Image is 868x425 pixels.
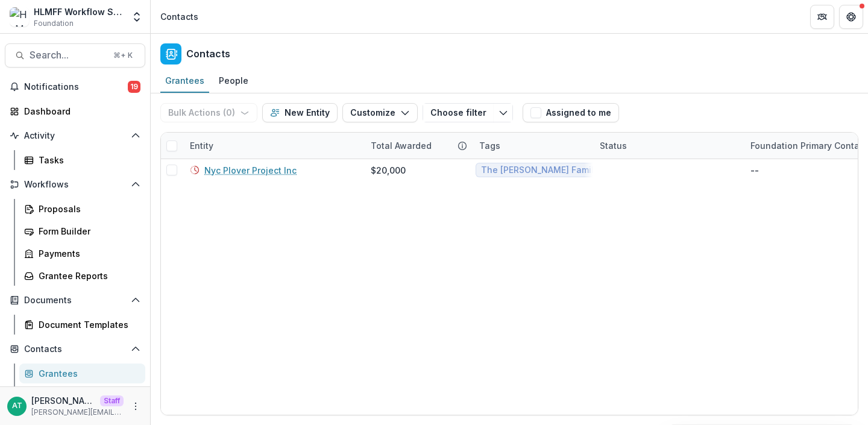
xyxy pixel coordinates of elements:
button: Open entity switcher [128,5,145,29]
div: Total Awarded [363,139,439,152]
button: Get Help [839,5,863,29]
span: Activity [24,131,126,141]
span: Foundation [34,18,74,29]
button: Bulk Actions (0) [160,103,257,122]
a: Tasks [19,150,145,170]
p: Staff [100,395,124,406]
span: 19 [128,81,140,93]
a: Proposals [19,199,145,219]
button: New Entity [262,103,338,122]
div: Tags [472,139,508,152]
div: People [214,72,253,89]
div: Proposals [39,203,136,215]
a: Grantees [19,364,145,383]
a: Form Builder [19,221,145,241]
button: More [128,399,143,414]
div: Entity [183,139,221,152]
button: Assigned to me [523,103,619,122]
div: Grantees [160,72,209,89]
div: Form Builder [39,225,136,238]
button: Notifications19 [5,77,145,96]
img: HLMFF Workflow Sandbox [10,7,29,27]
div: Status [593,139,634,152]
div: Status [593,133,743,159]
div: Tags [472,133,593,159]
span: Notifications [24,82,128,92]
div: Dashboard [24,105,136,118]
div: HLMFF Workflow Sandbox [34,5,124,18]
div: Anna Test [12,402,22,410]
a: Payments [19,244,145,263]
a: Grantee Reports [19,266,145,286]
div: Contacts [160,10,198,23]
span: Contacts [24,344,126,354]
div: Document Templates [39,318,136,331]
div: Entity [183,133,363,159]
div: Grantees [39,367,136,380]
p: [PERSON_NAME] [31,394,95,407]
div: -- [750,164,759,177]
span: Workflows [24,180,126,190]
p: [PERSON_NAME][EMAIL_ADDRESS][DOMAIN_NAME] [31,407,124,418]
div: Tasks [39,154,136,166]
button: Customize [342,103,418,122]
h2: Contacts [186,48,230,60]
div: $20,000 [371,164,406,177]
button: Open Documents [5,291,145,310]
button: Choose filter [423,103,494,122]
a: Grantees [160,69,209,93]
button: Toggle menu [494,103,513,122]
button: Search... [5,43,145,68]
button: Open Activity [5,126,145,145]
a: Dashboard [5,101,145,121]
div: Total Awarded [363,133,472,159]
button: Open Workflows [5,175,145,194]
span: Documents [24,295,126,306]
a: People [214,69,253,93]
a: Document Templates [19,315,145,335]
span: Search... [30,49,106,61]
span: The [PERSON_NAME] Family Foundation [481,165,649,175]
div: ⌘ + K [111,49,135,62]
div: Grantee Reports [39,269,136,282]
div: Payments [39,247,136,260]
button: Open Contacts [5,339,145,359]
a: Nyc Plover Project Inc [204,164,297,177]
nav: breadcrumb [156,8,203,25]
a: Communications [19,386,145,406]
button: Partners [810,5,834,29]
